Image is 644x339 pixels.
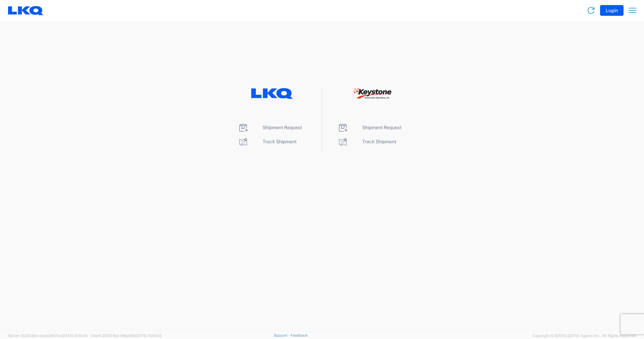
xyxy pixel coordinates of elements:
a: Feedback [290,333,308,337]
span: Client: 2025.18.0-198a450 [91,334,161,338]
span: Copyright © [DATE]-[DATE] Agistix Inc., All Rights Reserved [533,333,636,339]
a: Shipment Request [337,125,401,130]
a: Shipment Request [238,125,302,130]
button: Login [600,5,624,16]
span: Shipment Request [263,125,302,130]
span: Shipment Request [362,125,401,130]
span: Track Shipment [362,139,396,144]
span: [DATE] 10:10:00 [61,334,88,338]
span: Track Shipment [263,139,297,144]
a: Support [274,333,290,337]
a: Track Shipment [337,139,396,144]
span: [DATE] 10:06:13 [135,334,161,338]
a: Track Shipment [238,139,297,144]
span: Server: 2025.18.0-a0edd1917ac [8,334,88,338]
